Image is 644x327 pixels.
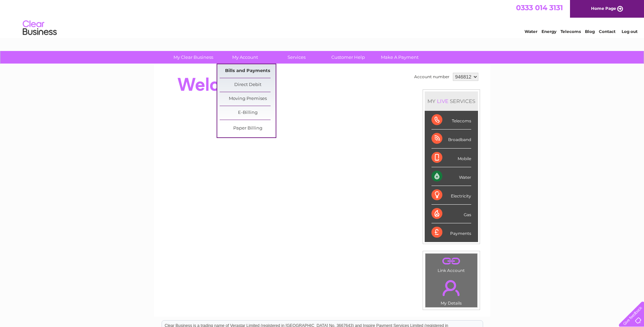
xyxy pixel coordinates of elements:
[516,3,563,12] a: 0333 014 3131
[217,51,273,64] a: My Account
[220,78,276,92] a: Direct Debit
[165,51,221,64] a: My Clear Business
[427,276,476,300] a: .
[431,167,471,186] div: Water
[622,29,638,34] a: Log out
[220,122,276,135] a: Paper Billing
[585,29,595,34] a: Blog
[431,149,471,167] div: Mobile
[541,29,556,34] a: Energy
[431,205,471,223] div: Gas
[436,98,450,104] div: LIVE
[220,64,276,78] a: Bills and Payments
[431,130,471,148] div: Broadband
[220,92,276,106] a: Moving Premises
[372,51,428,64] a: Make A Payment
[431,223,471,242] div: Payments
[599,29,615,34] a: Contact
[412,71,451,83] td: Account number
[427,255,476,267] a: .
[425,253,478,275] td: Link Account
[431,186,471,205] div: Electricity
[220,106,276,120] a: E-Billing
[560,29,581,34] a: Telecoms
[269,51,325,64] a: Services
[525,29,537,34] a: Water
[425,91,478,111] div: MY SERVICES
[22,18,57,38] img: logo.png
[320,51,376,64] a: Customer Help
[425,274,478,308] td: My Details
[162,4,483,33] div: Clear Business is a trading name of Verastar Limited (registered in [GEOGRAPHIC_DATA] No. 3667643...
[431,111,471,130] div: Telecoms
